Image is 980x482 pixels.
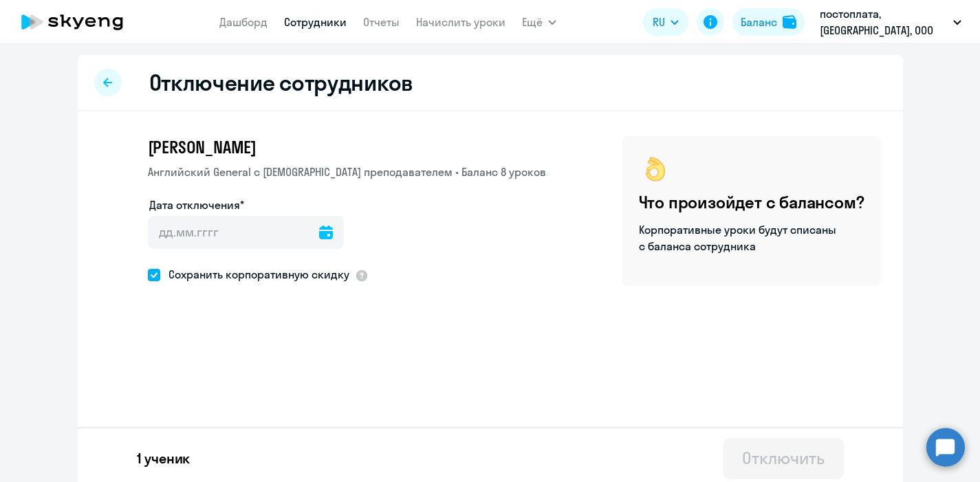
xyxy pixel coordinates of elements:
[284,15,347,29] a: Сотрудники
[148,164,546,180] p: Английский General с [DEMOGRAPHIC_DATA] преподавателем • Баланс 8 уроков
[522,8,556,36] button: Ещё
[149,197,244,213] label: Дата отключения*
[732,8,805,36] button: Балансbalance
[742,447,824,469] div: Отключить
[522,14,543,30] span: Ещё
[639,221,838,254] p: Корпоративные уроки будут списаны с баланса сотрудника
[643,8,688,36] button: RU
[741,14,777,30] div: Баланс
[820,6,948,39] p: постоплата, [GEOGRAPHIC_DATA], ООО
[639,153,672,186] img: ok
[653,14,665,30] span: RU
[416,15,505,29] a: Начислить уроки
[149,69,413,96] h2: Отключение сотрудников
[160,266,349,283] span: Сохранить корпоративную скидку
[723,438,843,479] button: Отключить
[148,216,344,249] input: дд.мм.гггг
[148,136,257,158] span: [PERSON_NAME]
[639,191,864,213] h4: Что произойдет с балансом?
[783,15,796,29] img: balance
[219,15,268,29] a: Дашборд
[363,15,400,29] a: Отчеты
[137,449,190,468] p: 1 ученик
[813,6,968,39] button: постоплата, [GEOGRAPHIC_DATA], ООО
